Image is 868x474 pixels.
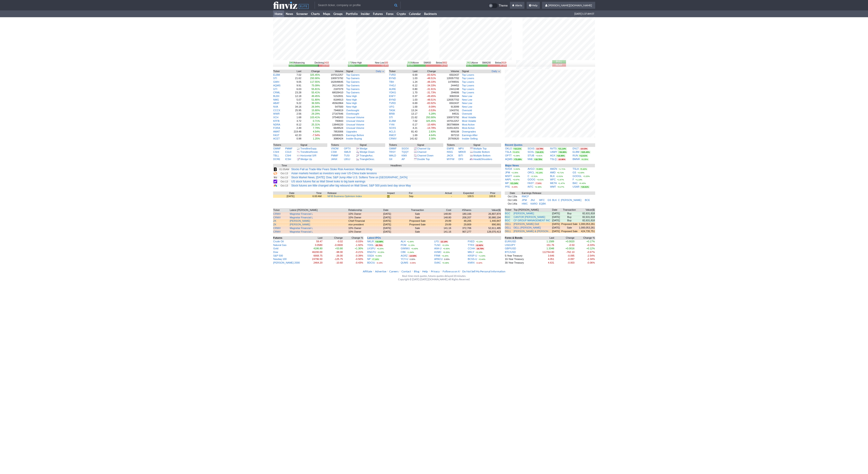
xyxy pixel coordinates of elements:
[528,178,535,181] a: GOOG
[417,154,434,157] a: Channel Down
[462,270,505,273] a: Do Not Sell My Personal Information
[289,61,305,64] div: Advancing
[284,10,295,17] a: News
[375,61,388,64] div: New Low
[395,10,407,17] a: Crypto
[273,80,279,83] a: GWH
[328,195,362,198] a: NFIB Business Optimism Index
[473,154,491,157] a: Multiple Bottom
[389,91,396,94] a: YDKG
[462,98,472,101] a: New Low
[291,184,411,187] a: Stock futures are little changed after big rebound on Wall Street, S&P 500 posts best day since May
[389,151,396,153] a: TRSY
[505,171,510,174] a: JPM
[346,77,359,80] a: Top Gainers
[273,77,277,80] a: STI
[539,199,545,201] a: WFC
[407,61,448,64] div: SMA50
[367,254,374,257] a: SSEA
[346,109,359,112] a: Overbought
[273,95,280,97] a: BLBX
[367,240,374,243] a: NKLR
[273,109,280,112] a: CCCX
[550,147,557,150] a: NVTS
[273,212,281,215] a: CRWV
[462,73,474,76] a: Top Losers
[401,270,411,273] a: Contact
[346,88,359,90] a: Top Gainers
[514,219,550,222] a: CF GROUP MANAGEMENT INC
[505,219,510,222] a: BGC
[462,91,474,94] a: Top Losers
[505,175,512,177] a: MSFT
[414,270,419,273] a: Blog
[434,240,439,243] a: LFS
[402,154,407,157] a: KMX
[401,244,406,246] a: POM
[389,120,396,122] a: ELBM
[505,147,512,150] a: OKLO
[468,251,474,253] a: MKLY
[468,254,477,257] a: KRSP-U
[309,10,321,17] a: Charts
[505,240,516,243] a: EUR/USD
[389,137,396,140] a: CRWV
[417,151,427,153] a: Channel
[389,158,392,160] a: GII
[291,180,366,183] a: US stock futures flat as Wall Street looks to big bank earnings
[434,254,440,257] a: FRMI
[360,154,373,157] a: TriangleAsc.
[368,158,375,160] span: Desc.
[389,270,399,273] a: Careers
[401,240,406,243] a: ALH
[363,270,372,273] a: Affiliate
[539,202,546,205] a: EQBK
[542,2,595,9] a: [PERSON_NAME][DOMAIN_NAME]
[531,202,538,205] a: KARO
[332,10,344,17] a: Groups
[291,172,377,175] a: Asian markets hesitant as investors wary over US-China trade tensions
[360,151,375,153] a: Wedge Down
[359,10,371,17] a: Insider
[389,154,396,157] a: WALD
[528,147,535,150] a: SOXS
[558,199,560,201] a: C
[273,251,278,253] a: Dow
[514,215,545,219] a: CANTOR [PERSON_NAME]
[508,199,517,201] a: Oct 14/b
[462,127,475,129] a: Most Active
[346,137,362,140] a: Insider Buying
[401,254,408,257] a: AGRZ
[273,84,281,87] a: AQMS
[550,175,555,177] a: BLK
[384,10,395,17] a: Forex
[389,130,396,133] a: ACLS
[573,151,579,153] a: ELBM
[273,216,281,219] a: CRWV
[401,247,410,250] a: GIWWU
[573,167,579,170] a: TSLA
[273,127,280,129] a: FORA
[273,230,281,233] a: CRWV
[528,175,529,177] a: C
[505,226,511,229] a: DELL
[346,102,357,104] a: New High
[389,102,396,104] a: TVRD
[389,116,393,119] a: STI
[367,236,381,239] a: Latest IPOs
[462,116,476,119] a: Most Volatile
[273,130,280,133] a: AMAT
[346,116,364,119] a: Unusual Volume
[417,147,430,150] a: Channel Up
[389,127,396,129] a: SOXS
[273,154,279,157] a: TBLL
[273,261,300,264] a: [PERSON_NAME] 2000
[273,158,280,160] a: DCRE
[367,251,376,253] a: RNGTU
[402,147,409,150] a: SGOV
[528,171,534,174] a: ORCL
[290,227,313,229] a: Magnetar Financial L
[300,154,316,157] a: Horizontal S/R
[315,2,401,9] input: Search ticker, company or profile
[273,123,280,126] a: NDRA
